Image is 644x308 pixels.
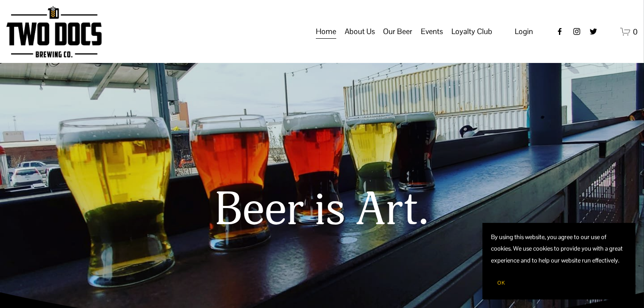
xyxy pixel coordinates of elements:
[316,23,336,40] a: Home
[620,26,638,37] a: 0 items in cart
[421,23,443,40] a: folder dropdown
[451,24,492,39] span: Loyalty Club
[345,23,375,40] a: folder dropdown
[556,27,564,36] a: Facebook
[345,24,375,39] span: About Us
[6,6,102,57] img: Two Docs Brewing Co.
[497,279,505,286] span: OK
[491,231,627,266] p: By using this website, you agree to our use of cookies. We use cookies to provide you with a grea...
[451,23,492,40] a: folder dropdown
[482,223,635,299] section: Cookie banner
[573,27,581,36] a: instagram-unauth
[383,23,412,40] a: folder dropdown
[515,24,533,39] a: Login
[491,275,511,291] button: OK
[515,26,533,36] span: Login
[421,24,443,39] span: Events
[25,185,620,236] h1: Beer is Art.
[589,27,598,36] a: twitter-unauth
[633,27,638,37] span: 0
[383,24,412,39] span: Our Beer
